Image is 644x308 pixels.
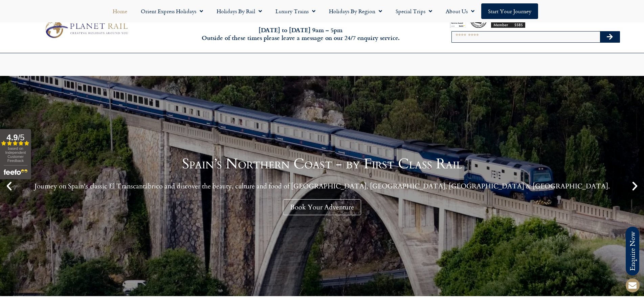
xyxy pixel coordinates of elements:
div: Previous slide [3,180,15,192]
a: Home [106,3,134,19]
nav: Menu [3,3,641,19]
a: About Us [439,3,481,19]
button: Search [600,32,620,42]
a: Luxury Trains [269,3,322,19]
a: Start your Journey [481,3,538,19]
a: Special Trips [389,3,439,19]
h1: Spain’s Northern Coast - by First Class Rail [35,157,610,171]
img: Planet Rail Train Holidays Logo [42,18,130,40]
a: Orient Express Holidays [134,3,210,19]
h6: [DATE] to [DATE] 9am – 5pm Outside of these times please leave a message on our 24/7 enquiry serv... [173,26,427,42]
a: Book Your Adventure [283,199,361,215]
a: Holidays by Rail [210,3,269,19]
p: Journey on Spain's classic El Transcantábrico and discover the beauty, culture and food of [GEOGR... [35,182,610,190]
a: Holidays by Region [322,3,389,19]
div: Next slide [629,180,641,192]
